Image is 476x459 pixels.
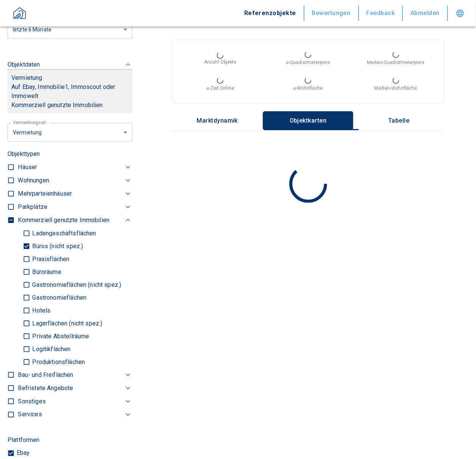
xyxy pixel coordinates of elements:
[380,117,418,124] p: Tabelle
[11,73,42,82] p: Vermietung
[18,201,133,214] div: Parkplätze
[18,370,73,380] p: Bau- und Freiflächen
[30,256,69,262] p: Praxisflächen
[8,60,40,69] p: Objektdaten
[304,6,359,21] button: Bewertungen
[359,6,403,21] button: Feedback
[204,59,237,65] p: Anzahl Objekte
[293,85,323,92] p: ⌀-Wohnfläche
[30,321,102,327] p: Lagerflächen (nicht spez.)
[18,384,73,393] p: Befristete Angebote
[18,216,109,225] p: Kommerziell genutzte Immobilien
[18,163,37,172] p: Häuser
[286,59,330,66] p: ⌀-Quadratmeterpreis
[18,369,133,382] div: Bau- und Freiflächen
[237,6,304,21] button: Referenzobjekte
[18,176,49,185] p: Wohnungen
[8,122,133,142] div: letzte 6 Monate
[10,5,29,23] img: ProperBird Logo and Home Button
[18,214,133,227] div: Kommerziell genutzte Immobilien
[18,397,45,406] p: Sonstiges
[11,101,129,110] p: Kommerziell genutzte Immobilien
[375,85,417,92] p: Median-Wohnfläche
[18,408,133,422] div: Services
[8,5,32,26] button: ProperBird Logo and Home Button
[30,346,70,352] p: Logitikflächen
[197,117,238,124] p: Marktdynamik
[11,82,129,101] p: Auf Ebay, Immobilie1, Immoscout oder Immowelt
[18,174,133,187] div: Wohnungen
[18,410,42,419] p: Services
[30,282,121,288] p: Gastronomieflächen (nicht spez.)
[172,111,444,130] div: wrapped label tabs example
[30,230,96,237] p: Ladengeschäftsflächen
[30,295,86,301] p: Gastronomieflächen
[18,395,133,408] div: Sonstiges
[30,333,89,339] p: Private Abstellräume
[18,187,133,201] div: Mehrparteienhäuser
[403,6,448,21] button: Abmelden
[8,19,133,39] div: letzte 6 Monate
[18,202,47,212] p: Parkplätze
[8,149,133,159] p: Objekttypen
[18,382,133,395] div: Befristete Angebote
[207,85,234,92] p: ⌀-Zeit Online
[8,436,40,445] p: Plattformen
[18,189,72,198] p: Mehrparteienhäuser
[18,161,133,174] div: Häuser
[8,53,133,121] div: ObjektdatenVermietungAuf Ebay, Immobilie1, Immoscout oder ImmoweltKommerziell genutzte Immobilien
[30,359,85,365] p: Produktionsflächen
[289,117,327,124] p: Objektkarten
[15,450,30,456] p: Ebay
[30,243,83,249] p: Büros (nicht spez.)
[30,269,61,275] p: Büroräume
[30,308,50,314] p: Hotels
[367,59,424,66] p: Median-Quadratmeterpreis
